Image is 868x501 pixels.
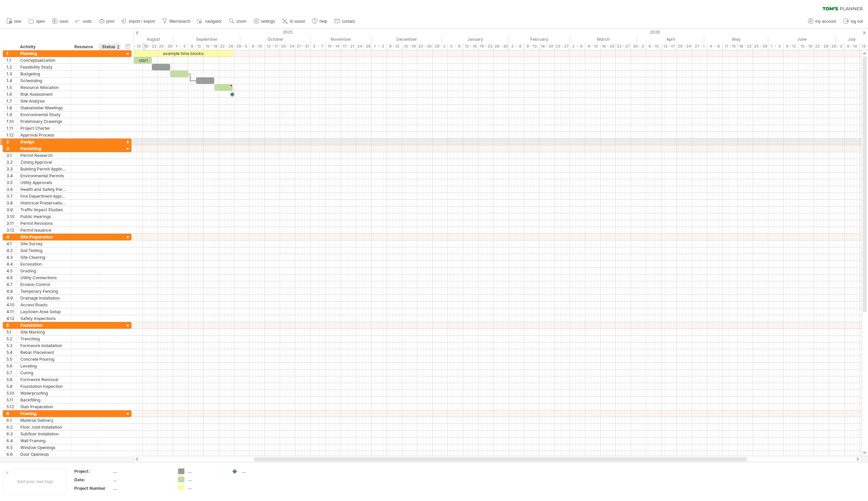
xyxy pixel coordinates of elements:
[196,77,214,84] div: ​
[6,329,17,335] div: 5.1
[20,240,67,247] div: Site Survey
[6,356,17,362] div: 5.5
[102,43,117,50] div: Status
[6,315,17,322] div: 4.12
[74,17,94,26] a: undo
[188,468,225,474] div: ....
[616,43,631,50] div: 23 - 27
[20,308,67,315] div: Laydown Area Setup
[3,469,67,494] div: Add your own logo
[143,43,158,50] div: 18 - 22
[170,71,189,77] div: ​
[261,19,275,24] span: settings
[113,468,170,474] div: ....
[20,213,67,220] div: Public Hearings
[6,342,17,349] div: 5.3
[6,417,17,424] div: 6.1
[6,451,17,458] div: 6.6
[799,43,814,50] div: 15 - 19
[677,43,692,50] div: 20 - 24
[6,193,17,199] div: 3.7
[20,329,67,335] div: Site Marking
[6,213,17,220] div: 3.10
[784,43,799,50] div: 8 - 12
[20,349,67,356] div: Rebar Placement
[6,84,17,91] div: 1.5
[20,43,67,50] div: Activity
[387,43,402,50] div: 8 - 12
[20,417,67,424] div: Material Delivery
[14,19,21,24] span: new
[692,43,707,50] div: 27 - 1
[236,19,246,24] span: zoom
[6,139,17,145] div: 2
[6,64,17,70] div: 1.2
[6,274,17,281] div: 4.6
[234,43,250,50] div: 29 - 3
[20,50,67,57] div: Planning
[188,477,225,482] div: ....
[372,36,442,43] div: December 2025
[20,315,67,322] div: Safety Inspections
[6,295,17,301] div: 4.9
[662,43,677,50] div: 13 - 17
[113,485,170,491] div: ....
[20,125,67,131] div: Project Charter
[20,397,67,403] div: Backfilling
[20,118,67,125] div: Preliminary Drawings
[20,247,67,254] div: Soil Testing
[417,43,433,50] div: 22 - 26
[829,43,845,50] div: 29 - 3
[295,43,311,50] div: 27 - 31
[6,71,17,77] div: 1.3
[6,50,17,57] div: 1
[6,179,17,186] div: 3.5
[20,111,67,118] div: Environmental Study
[120,17,157,26] a: import / export
[20,431,67,437] div: Subfloor Installation
[20,220,67,227] div: Permit Revisions
[113,477,170,483] div: ....
[290,19,305,24] span: AI assist
[129,19,155,24] span: import / export
[152,64,170,70] div: ​
[20,356,67,362] div: Concrete Pouring
[20,139,67,145] div: Design
[6,390,17,396] div: 5.10
[6,254,17,261] div: 4.3
[6,410,17,417] div: 6
[6,431,17,437] div: 6.3
[20,261,67,267] div: Excavation
[20,166,67,172] div: Building Permit Application
[20,451,67,458] div: Door Openings
[20,179,67,186] div: Utility Approvals
[442,36,509,43] div: January 2026
[768,36,835,43] div: June 2026
[6,247,17,254] div: 4.2
[241,468,278,474] div: ....
[5,17,23,26] a: new
[20,336,67,342] div: Trenching
[20,295,67,301] div: Drainage Installation
[20,302,67,308] div: Access Roads
[134,57,152,64] div: start
[20,57,67,64] div: Conceptualization
[6,404,17,410] div: 5.12
[20,132,67,138] div: Approval Process
[36,19,45,24] span: open
[509,43,524,50] div: 2 - 6
[6,91,17,97] div: 1.6
[170,19,191,24] span: filter/search
[240,36,311,43] div: October 2025
[6,57,17,64] div: 1.1
[342,19,355,24] span: contact
[311,36,372,43] div: November 2025
[214,84,233,91] div: ​
[74,477,112,483] div: Date:
[6,268,17,274] div: 4.5
[326,43,341,50] div: 10 - 14
[20,152,67,159] div: Permit Research
[738,43,753,50] div: 18 - 22
[6,105,17,111] div: 1.8
[173,43,189,50] div: 1 - 5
